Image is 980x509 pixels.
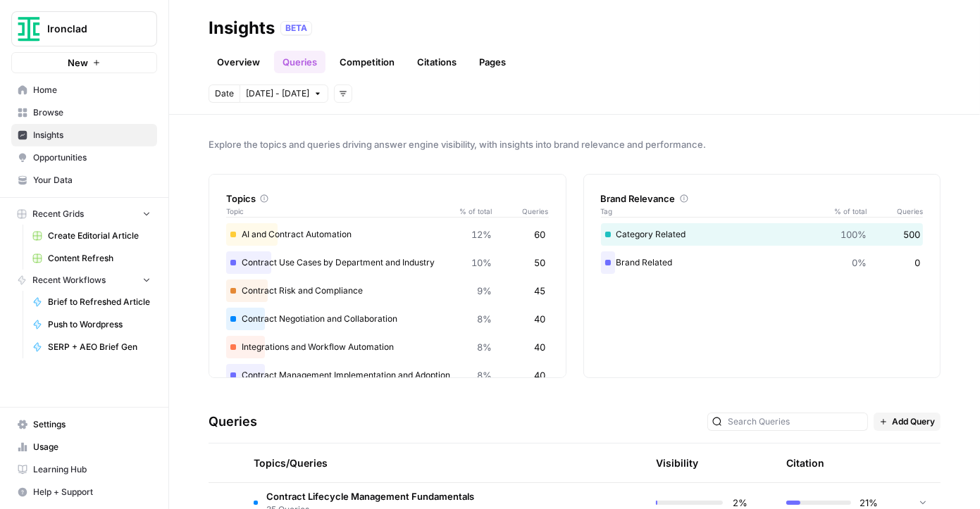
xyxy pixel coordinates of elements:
[914,256,920,270] span: 0
[48,252,151,265] span: Content Refresh
[33,129,151,142] span: Insights
[535,340,546,354] span: 40
[331,51,403,73] a: Competition
[728,415,863,429] input: Search Queries
[33,151,151,164] span: Opportunities
[601,191,924,206] div: Brand Relevance
[33,418,151,431] span: Settings
[11,169,157,191] a: Your Data
[209,412,257,432] h3: Queries
[26,313,157,336] a: Push to Wordpress
[535,312,546,326] span: 40
[450,206,492,217] span: % of total
[903,227,920,241] span: 500
[48,296,151,308] span: Brief to Refreshed Article
[11,146,157,169] a: Opportunities
[226,206,450,217] span: Topic
[266,489,474,503] span: Contract Lifecycle Management Fundamentals
[535,284,546,298] span: 45
[601,206,825,217] span: Tag
[246,87,309,100] span: [DATE] - [DATE]
[226,308,549,330] div: Contract Negotiation and Collaboration
[11,124,157,146] a: Insights
[11,270,157,291] button: Recent Workflows
[226,336,549,358] div: Integrations and Workflow Automation
[478,312,492,326] span: 8%
[535,256,546,270] span: 50
[11,436,157,458] a: Usage
[33,174,151,187] span: Your Data
[11,481,157,503] button: Help + Support
[786,444,824,482] div: Citation
[33,486,151,498] span: Help + Support
[11,101,157,124] a: Browse
[535,227,546,241] span: 60
[240,84,328,103] button: [DATE] - [DATE]
[26,247,157,270] a: Content Refresh
[209,51,268,73] a: Overview
[601,223,924,246] div: Category Related
[226,364,549,387] div: Contract Management Implementation and Adoption
[226,251,549,274] div: Contract Use Cases by Department and Industry
[32,208,84,220] span: Recent Grids
[11,52,157,73] button: New
[26,225,157,247] a: Create Editorial Article
[892,415,935,428] span: Add Query
[471,51,514,73] a: Pages
[656,456,698,470] div: Visibility
[16,16,42,42] img: Ironclad Logo
[535,368,546,382] span: 40
[472,256,492,270] span: 10%
[47,22,132,36] span: Ironclad
[11,203,157,225] button: Recent Grids
[824,206,867,217] span: % of total
[226,223,549,246] div: AI and Contract Automation
[48,318,151,331] span: Push to Wordpress
[33,463,151,476] span: Learning Hub
[209,17,275,39] div: Insights
[11,458,157,481] a: Learning Hub
[11,79,157,101] a: Home
[26,291,157,313] a: Brief to Refreshed Article
[492,206,549,217] span: Queries
[68,56,88,70] span: New
[226,279,549,302] div: Contract Risk and Compliance
[472,227,492,241] span: 12%
[48,341,151,353] span: SERP + AEO Brief Gen
[852,256,867,270] span: 0%
[867,206,923,217] span: Queries
[33,84,151,96] span: Home
[11,413,157,436] a: Settings
[601,251,924,274] div: Brand Related
[48,230,151,242] span: Create Editorial Article
[478,340,492,354] span: 8%
[33,106,151,119] span: Browse
[209,137,941,151] span: Explore the topics and queries driving answer engine visibility, with insights into brand relevan...
[478,284,492,298] span: 9%
[874,413,941,431] button: Add Query
[254,444,500,482] div: Topics/Queries
[26,336,157,358] a: SERP + AEO Brief Gen
[409,51,465,73] a: Citations
[32,274,106,287] span: Recent Workflows
[280,21,312,35] div: BETA
[33,441,151,453] span: Usage
[226,191,549,206] div: Topics
[11,11,157,46] button: Workspace: Ironclad
[274,51,325,73] a: Queries
[841,227,867,241] span: 100%
[478,368,492,382] span: 8%
[215,87,234,100] span: Date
